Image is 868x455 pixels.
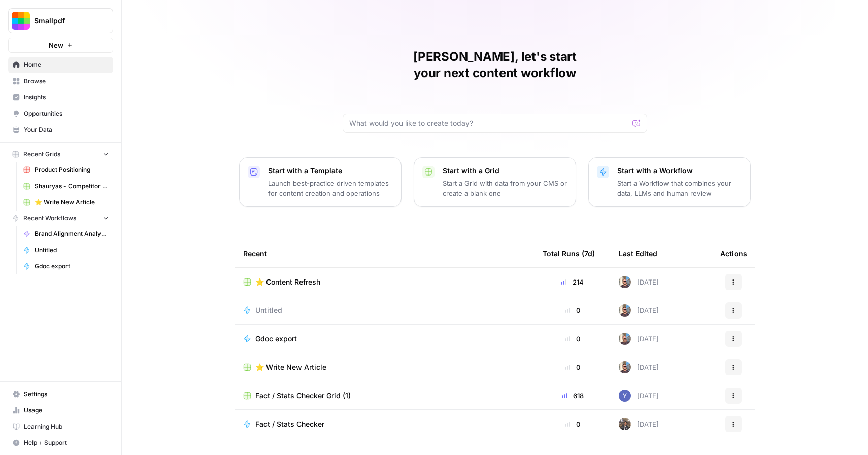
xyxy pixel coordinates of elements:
span: New [49,40,63,50]
div: 0 [543,334,603,344]
p: Start a Grid with data from your CMS or create a blank one [443,178,567,198]
span: Fact / Stats Checker Grid (1) [255,391,351,401]
button: Recent Workflows [8,211,113,226]
button: Help + Support [8,435,113,451]
span: Gdoc export [35,262,109,271]
img: yxnc04dkqktdkzli2cw8vvjrdmdz [619,418,631,430]
a: ⭐️ Write New Article [19,194,113,211]
div: [DATE] [619,276,659,288]
img: Smallpdf Logo [12,12,30,30]
h1: [PERSON_NAME], let's start your next content workflow [343,49,647,81]
img: 12lpmarulu2z3pnc3j6nly8e5680 [619,304,631,317]
a: Brand Alignment Analyzer [19,226,113,242]
p: Start with a Workflow [617,166,742,176]
span: Recent Workflows [23,214,76,223]
div: Total Runs (7d) [543,239,595,267]
a: Untitled [19,242,113,258]
div: 214 [543,277,603,287]
span: Insights [24,93,109,102]
div: [DATE] [619,418,659,430]
span: Gdoc export [255,334,297,344]
p: Start with a Grid [443,166,567,176]
a: Settings [8,386,113,402]
a: Home [8,57,113,73]
a: Your Data [8,122,113,138]
span: Your Data [24,125,109,134]
a: Learning Hub [8,418,113,435]
div: [DATE] [619,390,659,402]
div: [DATE] [619,304,659,317]
a: Opportunities [8,106,113,122]
span: Help + Support [24,438,109,447]
span: Untitled [255,305,282,316]
p: Launch best-practice driven templates for content creation and operations [268,178,393,198]
div: Actions [720,239,747,267]
a: Product Positioning [19,162,113,178]
div: [DATE] [619,333,659,345]
div: 0 [543,305,603,316]
a: Fact / Stats Checker Grid (1) [243,391,526,401]
a: Fact / Stats Checker [243,419,526,429]
a: Usage [8,402,113,418]
div: Recent [243,239,526,267]
a: Shauryas - Competitor Analysis (Different Languages) Grid [19,178,113,194]
span: ⭐️ Content Refresh [255,277,320,287]
span: Fact / Stats Checker [255,419,324,429]
a: ⭐️ Write New Article [243,362,526,372]
button: Start with a TemplateLaunch best-practice driven templates for content creation and operations [239,157,402,207]
span: Smallpdf [34,16,95,26]
img: 12lpmarulu2z3pnc3j6nly8e5680 [619,333,631,345]
span: Shauryas - Competitor Analysis (Different Languages) Grid [35,182,109,191]
span: Settings [24,390,109,399]
img: 12lpmarulu2z3pnc3j6nly8e5680 [619,361,631,373]
p: Start with a Template [268,166,393,176]
div: 0 [543,362,603,372]
p: Start a Workflow that combines your data, LLMs and human review [617,178,742,198]
a: Untitled [243,305,526,316]
a: Browse [8,73,113,89]
span: ⭐️ Write New Article [35,198,109,207]
input: What would you like to create today? [349,118,628,128]
div: 618 [543,391,603,401]
button: Workspace: Smallpdf [8,8,113,33]
a: ⭐️ Content Refresh [243,277,526,287]
div: 0 [543,419,603,429]
span: Learning Hub [24,422,109,431]
button: Start with a GridStart a Grid with data from your CMS or create a blank one [414,157,576,207]
a: Gdoc export [19,258,113,274]
button: Start with a WorkflowStart a Workflow that combines your data, LLMs and human review [588,157,751,207]
span: Browse [24,77,109,86]
span: Brand Alignment Analyzer [35,229,109,238]
div: [DATE] [619,361,659,373]
span: Home [24,60,109,69]
span: Opportunities [24,109,109,118]
div: Last Edited [619,239,657,267]
span: Recent Grids [23,150,60,159]
button: Recent Grids [8,147,113,162]
span: Untitled [35,246,109,255]
span: Product Positioning [35,165,109,174]
span: Usage [24,406,109,415]
img: 12lpmarulu2z3pnc3j6nly8e5680 [619,276,631,288]
a: Gdoc export [243,334,526,344]
a: Insights [8,89,113,106]
img: xe1ixjl5urjkm3gcb5i9crqsozwj [619,390,631,402]
span: ⭐️ Write New Article [255,362,326,372]
button: New [8,38,113,53]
